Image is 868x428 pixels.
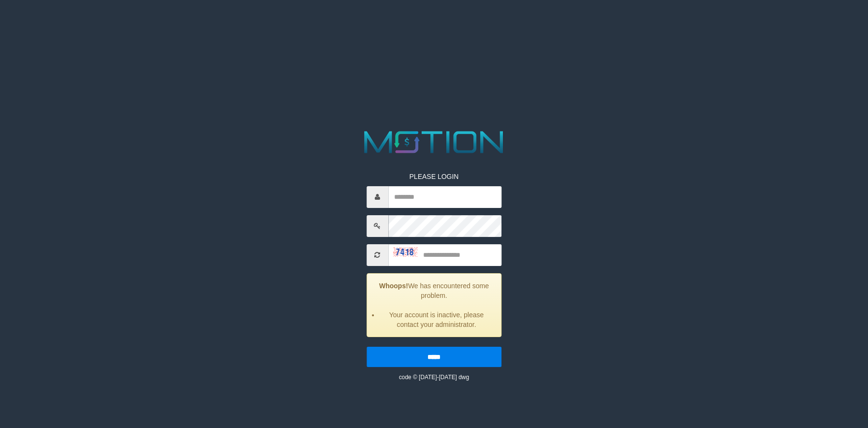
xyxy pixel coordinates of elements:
[367,273,501,337] div: We has encountered some problem.
[393,247,417,257] img: captcha
[358,127,510,157] img: MOTION_logo.png
[367,172,501,181] p: PLEASE LOGIN
[379,310,494,329] li: Your account is inactive, please contact your administrator.
[379,282,408,290] strong: Whoops!
[399,374,469,381] small: code © [DATE]-[DATE] dwg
